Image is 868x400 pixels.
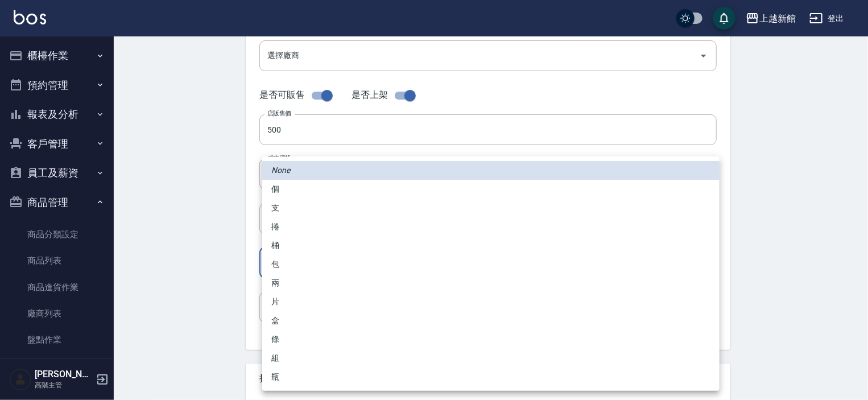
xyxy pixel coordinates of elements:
[262,349,720,368] li: 組
[262,199,720,217] li: 支
[262,255,720,274] li: 包
[262,236,720,255] li: 桶
[262,368,720,386] li: 瓶
[262,274,720,292] li: 兩
[271,164,290,176] em: None
[262,330,720,349] li: 條
[262,217,720,236] li: 捲
[262,180,720,199] li: 個
[262,311,720,330] li: 盒
[262,292,720,311] li: 片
